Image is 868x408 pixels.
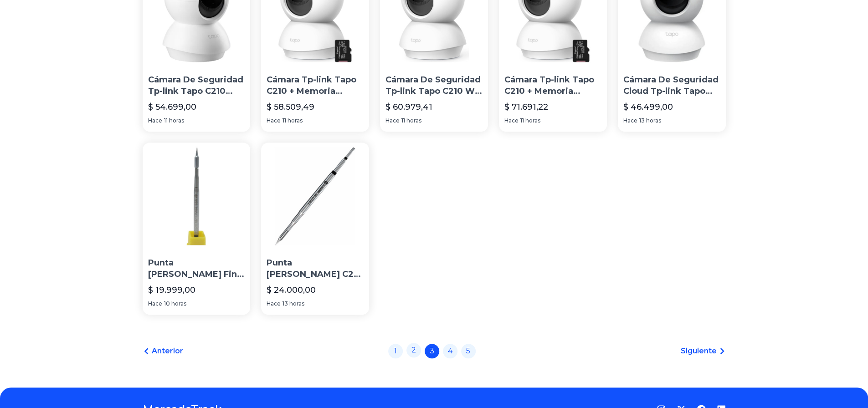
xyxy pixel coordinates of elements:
p: Cámara De Seguridad Tp-link Tapo C210 Wifi 2.5k Inalámbrica [148,74,245,97]
p: $ 19.999,00 [148,284,195,296]
p: Cámara Tp-link Tapo C210 + Memoria Microsd Kingston 32gb [504,74,601,97]
p: $ 54.699,00 [148,101,196,113]
a: 4 [443,344,457,358]
p: Cámara De Seguridad Cloud Tp-link Tapo C210 Wifi Vision Noc. [623,74,720,97]
p: $ 46.499,00 [623,101,673,113]
span: 13 horas [639,117,661,124]
span: 10 horas [164,300,186,307]
span: Anterior [152,346,183,357]
a: Siguiente [681,346,726,357]
img: Punta Cautín Fina Oss Team (c210) Para Maquina De Soldado [143,143,251,250]
p: Punta [PERSON_NAME] Fina Oss Team (c210) Para Maquina De Soldado [148,257,245,280]
p: Cámara De Seguridad Tp-link Tapo C210 Wi-fi 360 Grados [385,74,483,97]
p: $ 24.000,00 [267,284,316,296]
a: 5 [461,344,476,358]
span: 11 horas [520,117,540,124]
span: Hace [504,117,519,124]
span: Hace [267,117,281,124]
span: Hace [385,117,400,124]
p: Punta [PERSON_NAME] C210 Ultra Fina [267,257,364,280]
span: 11 horas [164,117,184,124]
a: Anterior [143,346,183,357]
span: 11 horas [282,117,303,124]
p: Cámara Tp-link Tapo C210 + Memoria Microsd Kingston 32gb [267,74,364,97]
a: Punta Cautín Fina Oss Team (c210) Para Maquina De SoldadoPunta [PERSON_NAME] Fina Oss Team (c210)... [143,143,251,315]
a: 1 [388,344,403,358]
span: Hace [267,300,281,307]
span: Hace [623,117,637,124]
span: Siguiente [681,346,717,357]
span: Hace [148,300,162,307]
img: Punta Cautin C210 Ultra Fina [261,143,369,250]
p: $ 60.979,41 [385,101,432,113]
a: Punta Cautin C210 Ultra FinaPunta [PERSON_NAME] C210 Ultra Fina$ 24.000,00Hace13 horas [261,143,369,315]
p: $ 71.691,22 [504,101,548,113]
p: $ 58.509,49 [267,101,314,113]
span: 11 horas [401,117,421,124]
a: 2 [406,343,421,357]
span: 13 horas [282,300,304,307]
span: Hace [148,117,162,124]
